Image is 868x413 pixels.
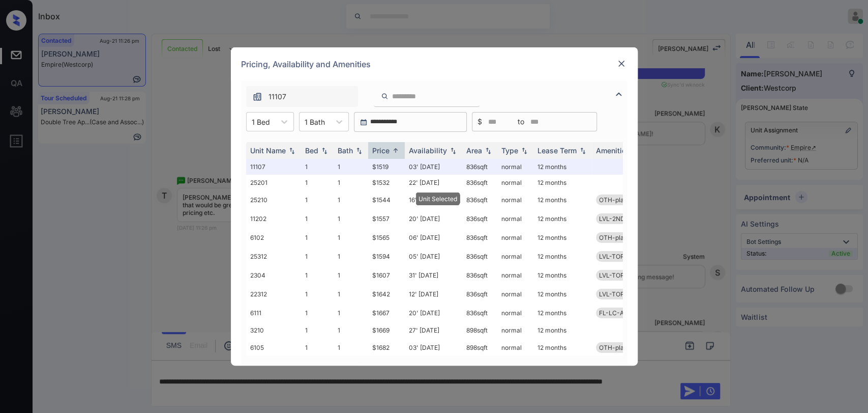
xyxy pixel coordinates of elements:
[599,215,635,223] span: LVL-2ND-1B
[462,159,497,175] td: 836 sqft
[599,253,634,260] span: LVL-TOP-1B
[497,266,533,285] td: normal
[497,175,533,190] td: normal
[252,92,262,102] img: icon-zuma
[599,309,640,317] span: FL-LC-ALL-1B
[462,266,497,285] td: 836 sqft
[519,147,529,154] img: sorting
[462,304,497,322] td: 836 sqft
[462,190,497,209] td: 836 sqft
[368,322,405,338] td: $1669
[405,190,462,209] td: 16' [DATE]
[301,247,334,266] td: 1
[372,146,390,155] div: Price
[338,146,353,155] div: Bath
[533,266,592,285] td: 12 months
[368,175,405,190] td: $1532
[405,266,462,285] td: 31' [DATE]
[334,322,368,338] td: 1
[533,247,592,266] td: 12 months
[533,209,592,228] td: 12 months
[533,159,592,175] td: 12 months
[368,285,405,304] td: $1642
[578,147,588,154] img: sorting
[301,285,334,304] td: 1
[613,88,625,100] img: icon-zuma
[368,228,405,247] td: $1565
[246,322,301,338] td: 3210
[246,266,301,285] td: 2304
[599,196,636,204] span: OTH-plankfll
[497,190,533,209] td: normal
[368,190,405,209] td: $1544
[301,175,334,190] td: 1
[497,159,533,175] td: normal
[246,228,301,247] td: 6102
[405,322,462,338] td: 27' [DATE]
[268,91,286,102] span: 11107
[497,322,533,338] td: normal
[497,247,533,266] td: normal
[405,228,462,247] td: 06' [DATE]
[599,344,636,351] span: OTH-plankfll
[497,304,533,322] td: normal
[354,147,364,154] img: sorting
[533,175,592,190] td: 12 months
[368,247,405,266] td: $1594
[246,209,301,228] td: 11202
[497,228,533,247] td: normal
[462,247,497,266] td: 836 sqft
[533,304,592,322] td: 12 months
[246,159,301,175] td: 11107
[405,209,462,228] td: 20' [DATE]
[518,116,524,127] span: to
[246,247,301,266] td: 25312
[334,190,368,209] td: 1
[368,338,405,357] td: $1682
[391,147,401,154] img: sorting
[250,146,286,155] div: Unit Name
[448,147,458,154] img: sorting
[305,146,318,155] div: Bed
[334,304,368,322] td: 1
[466,146,482,155] div: Area
[287,147,297,154] img: sorting
[533,322,592,338] td: 12 months
[596,146,630,155] div: Amenities
[381,92,388,101] img: icon-zuma
[405,159,462,175] td: 03' [DATE]
[599,290,634,298] span: LVL-TOP-1B
[462,338,497,357] td: 898 sqft
[246,190,301,209] td: 25210
[334,228,368,247] td: 1
[409,146,447,155] div: Availability
[334,175,368,190] td: 1
[462,175,497,190] td: 836 sqft
[246,304,301,322] td: 6111
[319,147,330,154] img: sorting
[368,304,405,322] td: $1667
[405,285,462,304] td: 12' [DATE]
[368,159,405,175] td: $1519
[533,285,592,304] td: 12 months
[301,304,334,322] td: 1
[477,116,482,127] span: $
[599,271,634,279] span: LVL-TOP-1B
[405,247,462,266] td: 05' [DATE]
[462,228,497,247] td: 836 sqft
[301,338,334,357] td: 1
[231,47,638,81] div: Pricing, Availability and Amenities
[368,266,405,285] td: $1607
[533,338,592,357] td: 12 months
[301,266,334,285] td: 1
[405,175,462,190] td: 22' [DATE]
[334,266,368,285] td: 1
[599,234,636,241] span: OTH-plankfll
[246,338,301,357] td: 6105
[616,59,626,69] img: close
[301,228,334,247] td: 1
[334,285,368,304] td: 1
[301,322,334,338] td: 1
[533,228,592,247] td: 12 months
[301,159,334,175] td: 1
